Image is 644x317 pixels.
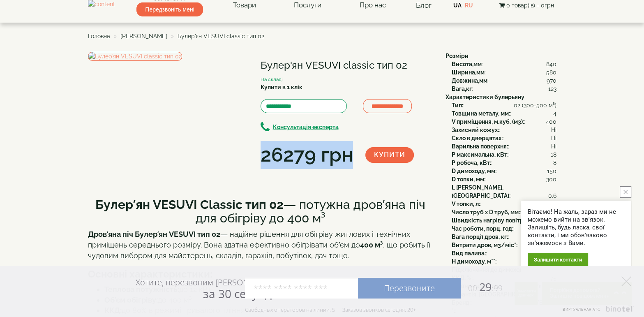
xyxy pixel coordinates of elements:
div: : [452,216,556,224]
div: : [452,183,556,200]
b: Розміри [445,53,469,59]
div: : [452,85,556,93]
div: : [452,257,556,266]
div: Хотите, перезвоним [PERSON_NAME] [136,277,277,300]
b: Булер’ян VESUVI Classic тип 02 [95,197,284,212]
span: 0 товар(ів) - 0грн [506,2,554,9]
div: Залишити контакти [528,253,588,266]
span: 300 [546,175,556,183]
span: Ні [551,126,556,134]
div: : [452,126,556,134]
div: : [452,109,556,118]
b: Число труб x D труб, мм: [452,209,520,215]
span: 400 [546,118,556,126]
span: 123 [548,85,556,93]
a: [PERSON_NAME] [120,33,167,39]
a: UA [453,2,462,9]
b: Захисний кожух: [452,127,499,133]
span: 18 [551,150,556,159]
span: Передзвоніть мені [136,2,203,16]
b: Час роботи, порц. год: [452,225,513,232]
b: Вага,кг [452,86,472,92]
h1: Булер'ян VESUVI classic тип 02 [261,60,433,71]
div: : [452,200,556,208]
a: Головна [88,33,110,39]
div: : [452,134,556,142]
span: Ні [551,142,556,150]
div: : [452,241,556,249]
span: 00: [468,283,479,294]
b: D топки, мм: [452,176,485,183]
b: H димоходу, м**: [452,258,496,265]
b: V топки, л: [452,201,480,207]
b: Довжина,мм [452,77,487,84]
div: 26279 грн [261,141,353,169]
span: Булер'ян VESUVI classic тип 02 [178,33,264,39]
b: Товщина металу, мм: [452,110,510,117]
b: Консультація експерта [273,124,339,130]
div: : [452,167,556,175]
span: 150 [547,167,556,175]
b: Швидкість нагріву повітря, м3/хв: [452,217,548,224]
small: На складі [261,76,283,82]
b: V приміщення, м.куб. (м3): [452,118,524,125]
span: Виртуальная АТС [563,307,600,312]
div: : [452,150,556,159]
div: : [452,60,556,68]
div: : [452,76,556,85]
a: Перезвоните [358,278,461,298]
span: 8 [553,159,556,167]
b: Вид палива: [452,250,486,257]
p: — надійне рішення для обігріву житлових і технічних приміщень середнього розміру. Вона здатна ефе... [88,229,433,261]
b: P максимальна, кВт: [452,151,508,158]
b: P робоча, кВт: [452,160,491,166]
div: : [452,159,556,167]
div: : [452,142,556,150]
button: close button [620,186,631,198]
div: : [452,233,556,241]
div: : [452,266,556,274]
span: Ні [551,134,556,142]
a: Блог [416,1,432,9]
b: D димоходу, мм: [452,168,496,174]
div: : [452,249,556,257]
div: Вітаємо! На жаль, зараз ми не можемо вийти на зв'язок. Залишіть, будь ласка, свої контакти, і ми ... [528,208,624,247]
span: 4 [553,109,556,118]
div: : [452,175,556,183]
div: : [452,118,556,126]
span: 840 [546,60,556,68]
span: :99 [492,283,503,294]
b: Висота,мм [452,61,482,67]
label: Купити в 1 клік [261,83,302,91]
a: RU [465,2,473,9]
b: Вага порції дров, кг: [452,234,508,240]
span: 580 [546,68,556,76]
div: : [452,68,556,76]
span: за 30 секунд? [203,286,277,301]
b: Ширина,мм [452,69,485,76]
button: 0 товар(ів) - 0грн [496,1,556,10]
button: Купити [365,147,414,163]
span: 970 [547,76,556,85]
a: Виртуальная АТС [558,306,634,317]
b: Скло в дверцятах: [452,135,503,141]
b: Витрати дров, м3/міс*: [452,242,517,248]
b: Характеристики булерьяну [445,94,524,100]
span: 29 [461,279,503,294]
strong: 400 м³ [360,241,383,249]
div: : [452,101,556,109]
div: Свободных операторов на линии: 5 Заказов звонков сегодня: 20+ [245,306,416,313]
span: 02 (300-500 м³) [514,101,556,109]
b: L [PERSON_NAME], [GEOGRAPHIC_DATA]: [452,184,510,199]
div: : [452,208,556,216]
h2: — потужна дров’яна піч для обігріву до 400 м³ [88,198,433,225]
img: Булер'ян VESUVI classic тип 02 [88,52,182,61]
b: Тип: [452,102,463,109]
div: : [452,224,556,233]
strong: Дров’яна піч Булер’ян VESUVI тип 02 [88,230,220,238]
b: Варильна поверхня: [452,143,508,150]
